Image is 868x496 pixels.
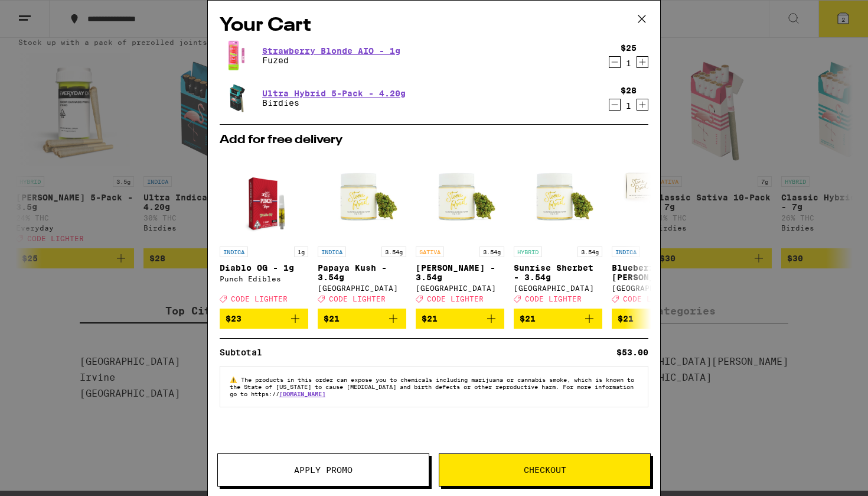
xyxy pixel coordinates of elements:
a: Open page for Sunrise Sherbet - 3.54g from Stone Road [514,152,602,309]
div: [GEOGRAPHIC_DATA] [318,284,406,292]
button: Checkout [439,453,651,487]
span: Help [27,8,51,19]
p: HYBRID [514,247,542,257]
div: [GEOGRAPHIC_DATA] [612,284,700,292]
span: $21 [422,314,438,323]
button: Add to bag [318,309,406,329]
h2: Your Cart [220,12,648,39]
span: $23 [226,314,242,323]
a: Ultra Hybrid 5-Pack - 4.20g [262,89,406,98]
img: Stone Road - Sunrise Sherbet - 3.54g [514,152,602,241]
p: [PERSON_NAME] - 3.54g [416,263,504,282]
button: Decrement [609,56,621,68]
p: Blueberry [PERSON_NAME] Sugar - 1g [612,263,700,282]
img: Punch Edibles - Diablo OG - 1g [230,152,298,241]
span: $21 [520,314,536,323]
a: Strawberry Blonde AIO - 1g [262,46,400,56]
img: Stone Road - Blueberry Runtz Sugar - 1g [612,152,700,241]
p: Birdies [262,98,406,108]
span: $21 [618,314,634,323]
button: Add to bag [416,309,504,329]
a: Open page for Blueberry Runtz Sugar - 1g from Stone Road [612,152,700,309]
span: CODE LIGHTER [623,295,680,303]
button: Add to bag [514,309,602,329]
span: CODE LIGHTER [329,295,386,303]
button: Add to bag [612,309,700,329]
img: Stone Road - Papaya Kush - 3.54g [318,152,406,241]
span: $21 [324,314,340,323]
button: Apply Promo [217,453,429,487]
div: $28 [621,86,637,95]
a: [DOMAIN_NAME] [279,390,325,397]
a: Open page for Diablo OG - 1g from Punch Edibles [220,152,308,309]
img: Birdies - Ultra Hybrid 5-Pack - 4.20g [220,82,253,115]
button: Add to bag [220,309,308,329]
button: Increment [637,56,648,68]
span: Checkout [524,466,566,474]
span: ⚠️ [230,376,241,383]
p: Fuzed [262,56,400,65]
p: INDICA [318,247,346,257]
span: Apply Promo [294,466,353,474]
button: Decrement [609,99,621,111]
div: $25 [621,43,637,53]
div: Punch Edibles [220,275,308,283]
span: CODE LIGHTER [231,295,288,303]
span: CODE LIGHTER [525,295,582,303]
img: Stone Road - Lemon Jack - 3.54g [416,152,504,241]
div: [GEOGRAPHIC_DATA] [416,284,504,292]
p: SATIVA [416,247,444,257]
p: Diablo OG - 1g [220,263,308,273]
a: Open page for Lemon Jack - 3.54g from Stone Road [416,152,504,309]
p: Sunrise Sherbet - 3.54g [514,263,602,282]
h2: Add for free delivery [220,134,648,146]
button: Increment [637,99,648,111]
img: Fuzed - Strawberry Blonde AIO - 1g [220,39,253,72]
div: Subtotal [220,348,270,356]
div: $53.00 [616,348,648,356]
a: Open page for Papaya Kush - 3.54g from Stone Road [318,152,406,309]
p: 3.54g [577,247,602,257]
p: INDICA [612,247,640,257]
p: 3.54g [381,247,406,257]
span: The products in this order can expose you to chemicals including marijuana or cannabis smoke, whi... [230,376,634,397]
p: Papaya Kush - 3.54g [318,263,406,282]
div: 1 [621,59,637,68]
p: 1g [294,247,308,257]
p: 3.54g [479,247,504,257]
div: 1 [621,101,637,111]
span: CODE LIGHTER [427,295,484,303]
div: [GEOGRAPHIC_DATA] [514,284,602,292]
